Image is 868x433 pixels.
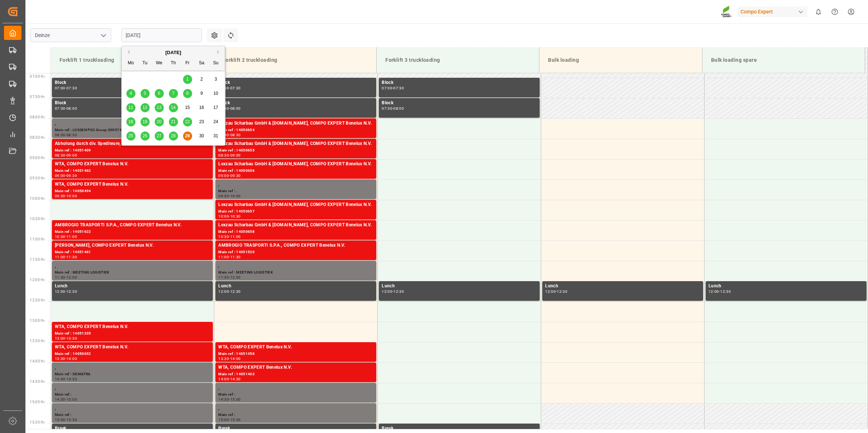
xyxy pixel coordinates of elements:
[65,235,66,238] div: -
[155,89,164,98] div: Choose Wednesday, August 6th, 2025
[708,53,859,67] div: Bulk loading spare
[30,115,45,119] span: 08:00 Hr
[141,103,150,112] div: Choose Tuesday, August 12th, 2025
[55,398,65,401] div: 14:30
[55,235,65,238] div: 10:30
[218,181,373,188] div: ,
[65,337,66,340] div: -
[171,105,175,110] span: 14
[382,107,392,110] div: 07:30
[66,154,77,157] div: 09:00
[230,276,241,279] div: 12:00
[55,323,210,331] div: WTA, COMPO EXPERT Benelux N.V.
[55,229,210,235] div: Main ref : 14051622
[218,154,229,157] div: 08:30
[218,242,373,249] div: AMBROGIO TRASPORTI S.P.A., COMPO EXPERT Benelux N.V.
[229,215,230,218] div: -
[65,194,66,198] div: -
[55,242,210,249] div: [PERSON_NAME], COMPO EXPERT Benelux N.V.
[55,147,210,154] div: Main ref : 14051409
[30,156,45,160] span: 09:00 Hr
[65,133,66,137] div: -
[183,131,192,141] div: Choose Friday, August 29th, 2025
[197,75,206,84] div: Choose Saturday, August 2nd, 2025
[218,405,373,412] div: ,
[55,371,210,377] div: Main ref : DEMATRA
[218,418,229,421] div: 15:00
[709,290,719,293] div: 12:00
[144,91,146,96] span: 5
[200,77,203,82] span: 2
[30,197,45,201] span: 10:00 Hr
[229,398,230,401] div: -
[171,119,175,124] span: 21
[229,174,230,177] div: -
[169,131,178,141] div: Choose Thursday, August 28th, 2025
[211,103,220,112] div: Choose Sunday, August 17th, 2025
[218,79,373,86] div: Block
[229,107,230,110] div: -
[185,133,190,138] span: 29
[121,28,202,42] input: DD.MM.YYYY
[213,133,218,138] span: 31
[55,127,210,133] div: Main ref : LOSSEN PGS Group 0005745453/2700/C19/00020
[382,53,533,67] div: Forklift 3 truckloading
[30,95,45,99] span: 07:30 Hr
[218,194,229,198] div: 09:30
[218,100,373,107] div: Block
[229,133,230,137] div: -
[810,4,827,20] button: show 0 new notifications
[719,290,720,293] div: -
[218,249,373,255] div: Main ref : 14051520
[229,154,230,157] div: -
[230,174,241,177] div: 09:30
[55,357,65,360] div: 13:30
[229,194,230,198] div: -
[55,331,210,337] div: Main ref : 14051335
[126,131,135,141] div: Choose Monday, August 25th, 2025
[230,235,241,238] div: 11:00
[55,255,65,259] div: 11:00
[382,79,537,86] div: Block
[382,283,537,290] div: Lunch
[218,222,373,229] div: Lexzau Scharbau GmbH & [DOMAIN_NAME], COMPO EXPERT Benelux N.V.
[218,161,373,168] div: Lexzau Scharbau GmbH & [DOMAIN_NAME], COMPO EXPERT Benelux N.V.
[197,103,206,112] div: Choose Saturday, August 16th, 2025
[218,235,229,238] div: 10:30
[218,147,373,154] div: Main ref : 14050655
[55,107,65,110] div: 07:30
[197,131,206,141] div: Choose Saturday, August 30th, 2025
[171,133,175,138] span: 28
[738,5,810,19] button: Compo Expert
[155,117,164,126] div: Choose Wednesday, August 20th, 2025
[218,425,373,432] div: Break
[31,28,111,42] input: Type to search/select
[55,425,210,432] div: Break
[382,425,537,432] div: Break
[211,59,220,68] div: Su
[199,105,204,110] span: 16
[218,127,373,133] div: Main ref : 14050654
[218,398,229,401] div: 14:30
[172,91,175,96] span: 7
[65,398,66,401] div: -
[66,290,77,293] div: 12:30
[218,168,373,174] div: Main ref : 14050656
[229,290,230,293] div: -
[66,398,77,401] div: 15:00
[211,75,220,84] div: Choose Sunday, August 3rd, 2025
[230,398,241,401] div: 15:00
[199,133,204,138] span: 30
[141,117,150,126] div: Choose Tuesday, August 19th, 2025
[230,86,241,90] div: 07:30
[213,105,218,110] span: 17
[66,357,77,360] div: 14:00
[57,53,208,67] div: Forklift 1 truckloading
[229,276,230,279] div: -
[66,107,77,110] div: 08:00
[30,176,45,180] span: 09:30 Hr
[545,283,700,290] div: Lunch
[55,405,210,412] div: ,
[55,290,65,293] div: 12:00
[218,290,229,293] div: 12:00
